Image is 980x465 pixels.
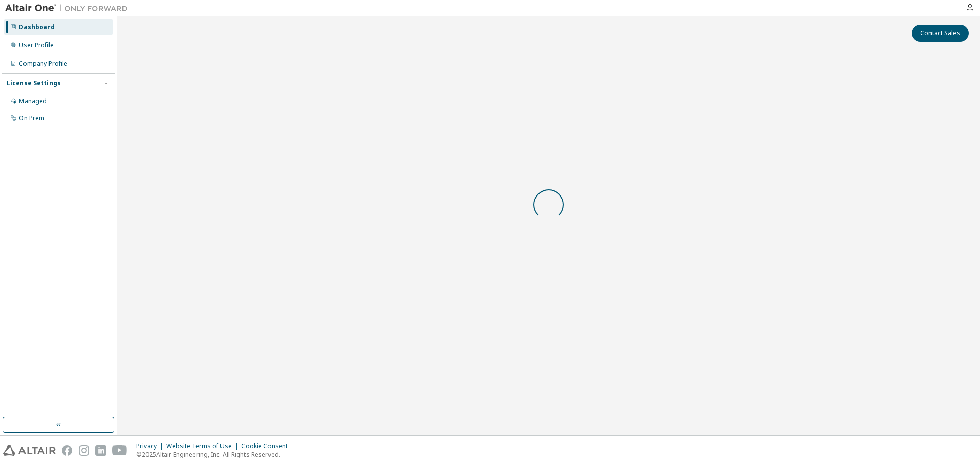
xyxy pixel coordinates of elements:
div: Website Terms of Use [166,442,241,450]
img: youtube.svg [112,445,127,456]
div: Managed [19,97,47,105]
div: Privacy [136,442,166,450]
img: altair_logo.svg [3,445,56,456]
div: On Prem [19,114,44,123]
img: Altair One [5,3,133,13]
img: facebook.svg [62,445,72,456]
img: instagram.svg [79,445,89,456]
img: linkedin.svg [95,445,106,456]
div: Company Profile [19,60,67,68]
p: © 2025 Altair Engineering, Inc. All Rights Reserved. [136,450,294,459]
div: Cookie Consent [241,442,294,450]
div: Dashboard [19,23,55,31]
div: User Profile [19,41,54,50]
div: License Settings [7,79,61,87]
button: Contact Sales [912,25,969,42]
